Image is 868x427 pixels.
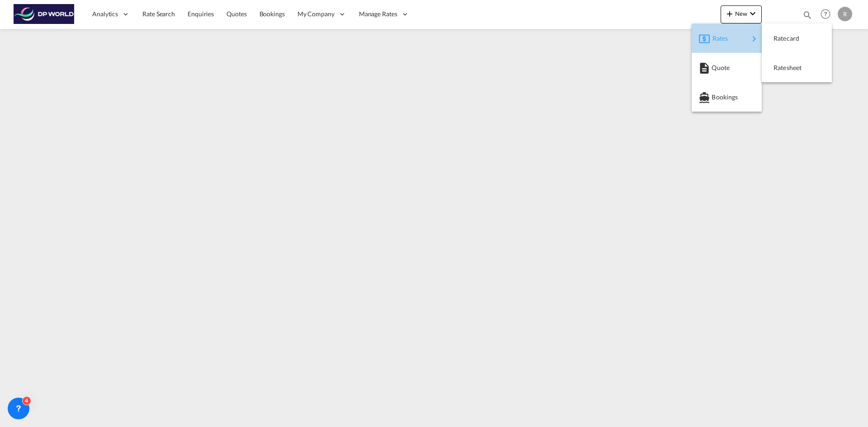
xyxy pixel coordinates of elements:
[692,82,762,112] button: Bookings
[712,59,722,77] span: Quote
[749,33,759,44] md-icon: icon-chevron-right
[712,88,722,106] span: Bookings
[692,53,762,82] button: Quote
[699,56,755,79] div: Quote
[712,29,723,47] span: Rates
[699,86,755,108] div: Bookings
